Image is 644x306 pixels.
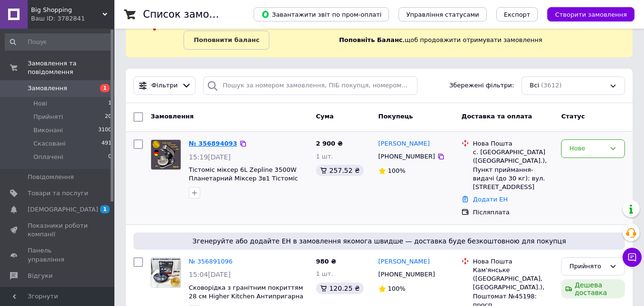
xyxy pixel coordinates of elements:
div: 120.25 ₴ [316,283,364,294]
h1: Список замовлень [143,9,240,20]
div: [PHONE_NUMBER] [377,150,437,163]
b: Поповнити баланс [194,36,259,43]
span: Замовлення [151,113,194,120]
span: Оплачені [33,153,63,161]
span: 1 шт. [316,270,333,277]
a: Фото товару [151,139,181,170]
span: 15:04[DATE] [189,271,231,278]
span: 20 [105,113,112,121]
img: Фото товару [151,140,181,169]
span: 100% [388,285,406,292]
span: Всі [530,81,539,90]
span: 491 [102,139,112,148]
span: 0 [108,153,112,161]
span: Завантажити звіт по пром-оплаті [261,10,381,19]
span: Товари та послуги [28,189,88,198]
button: Експорт [496,7,538,21]
span: [DEMOGRAPHIC_DATA] [28,205,98,214]
span: Управління статусами [406,11,479,18]
span: 1 [100,84,110,92]
span: Покупець [378,113,413,120]
span: Показники роботи компанії [28,222,88,239]
div: Дешева доставка [561,279,625,298]
span: 980 ₴ [316,258,337,265]
input: Пошук [5,33,112,51]
div: с. [GEOGRAPHIC_DATA] ([GEOGRAPHIC_DATA].), Пункт приймання-видачі (до 30 кг): вул. [STREET_ADDRESS] [473,148,553,191]
span: 2 900 ₴ [316,140,343,147]
span: Прийняті [33,113,63,121]
a: [PERSON_NAME] [378,139,430,148]
button: Завантажити звіт по пром-оплаті [254,7,389,21]
div: Післяплата [473,208,553,217]
div: Ваш ID: 3782841 [31,14,114,23]
div: Нова Пошта [473,257,553,266]
b: Поповніть Баланс [339,36,402,43]
div: Нова Пошта [473,139,553,148]
a: № 356894093 [189,140,237,147]
a: Додати ЕН [473,196,508,203]
span: Доставка та оплата [461,113,532,120]
span: Статус [561,113,585,120]
span: 3100 [98,126,112,135]
button: Управління статусами [399,7,487,21]
a: № 356891096 [189,258,233,265]
span: (3612) [541,82,562,89]
span: Замовлення та повідомлення [28,59,114,76]
button: Чат з покупцем [623,248,642,267]
span: Cума [316,113,334,120]
span: 1 [100,205,110,213]
span: Створити замовлення [555,11,627,18]
span: Замовлення [28,84,67,93]
span: Big Shopping [31,6,102,14]
div: 257.52 ₴ [316,165,364,176]
span: 15:19[DATE] [189,153,231,161]
span: Експорт [504,11,531,18]
a: Тістоміс міксер 6L Zepline 3500W Планетарний Міксер 3в1 Тістоміс для крутого тіста зі знімною чаш... [189,166,307,200]
a: [PERSON_NAME] [378,257,430,266]
img: Фото товару [151,258,181,287]
span: Скасовані [33,139,66,148]
span: 100% [388,167,406,174]
div: Прийнято [569,262,605,272]
span: 1 шт. [316,153,333,160]
span: Панель управління [28,246,88,264]
span: 1 [108,99,112,108]
span: Виконані [33,126,63,135]
input: Пошук за номером замовлення, ПІБ покупця, номером телефону, Email, номером накладної [203,76,417,95]
span: Фільтри [152,81,178,90]
button: Створити замовлення [547,7,634,21]
span: Відгуки [28,272,52,280]
a: Поповнити баланс [184,31,269,50]
a: Фото товару [151,257,181,288]
span: Повідомлення [28,173,74,181]
span: Згенеруйте або додайте ЕН в замовлення якомога швидше — доставка буде безкоштовною для покупця [137,236,621,246]
div: [PHONE_NUMBER] [377,268,437,281]
span: Збережені фільтри: [449,81,514,90]
span: Нові [33,99,47,108]
a: Створити замовлення [538,11,634,18]
div: Нове [569,144,605,154]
